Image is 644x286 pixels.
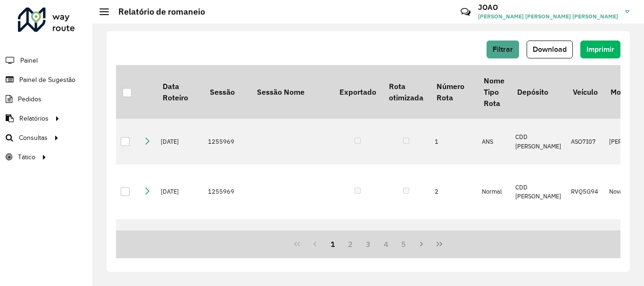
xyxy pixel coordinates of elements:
[477,65,511,119] th: Nome Tipo Rota
[156,219,203,256] td: [DATE]
[493,45,513,53] span: Filtrar
[455,2,476,22] a: Contato Rápido
[19,133,48,143] span: Consultas
[430,65,477,119] th: Número Rota
[566,219,604,256] td: FDQ4A19
[511,119,566,164] td: CDD [PERSON_NAME]
[566,119,604,164] td: ASO7I07
[430,164,477,219] td: 2
[377,235,395,253] button: 4
[477,164,511,219] td: Normal
[533,45,567,53] span: Download
[203,65,250,119] th: Sessão
[527,41,573,58] button: Download
[478,3,618,12] h3: JOAO
[566,164,604,219] td: RVQ5G94
[430,119,477,164] td: 1
[430,219,477,256] td: 3
[382,65,429,119] th: Rota otimizada
[430,235,448,253] button: Last Page
[333,65,382,119] th: Exportado
[19,75,75,85] span: Painel de Sugestão
[511,219,566,256] td: CDD [PERSON_NAME]
[478,12,618,21] span: [PERSON_NAME] [PERSON_NAME] [PERSON_NAME]
[341,235,359,253] button: 2
[477,219,511,256] td: Normal
[250,65,333,119] th: Sessão Nome
[477,119,511,164] td: ANS
[586,45,614,53] span: Imprimir
[395,235,413,253] button: 5
[203,164,250,219] td: 1255969
[19,114,49,123] span: Relatórios
[324,235,342,253] button: 1
[20,56,38,65] span: Painel
[580,41,620,58] button: Imprimir
[359,235,377,253] button: 3
[156,164,203,219] td: [DATE]
[487,41,519,58] button: Filtrar
[511,65,566,119] th: Depósito
[156,65,203,119] th: Data Roteiro
[18,94,41,104] span: Pedidos
[566,65,604,119] th: Veículo
[18,152,35,162] span: Tático
[203,219,250,256] td: 1255969
[109,7,205,17] h2: Relatório de romaneio
[413,235,430,253] button: Next Page
[203,119,250,164] td: 1255969
[511,164,566,219] td: CDD [PERSON_NAME]
[156,119,203,164] td: [DATE]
